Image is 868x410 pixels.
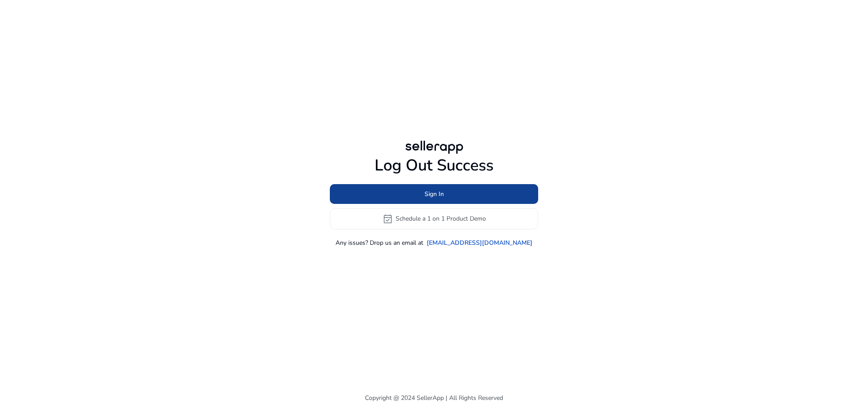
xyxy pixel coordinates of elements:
span: event_available [382,214,393,224]
button: Sign In [330,184,538,204]
button: event_availableSchedule a 1 on 1 Product Demo [330,208,538,229]
h1: Log Out Success [330,156,538,175]
span: Sign In [425,189,444,199]
p: Any issues? Drop us an email at [336,238,423,247]
a: [EMAIL_ADDRESS][DOMAIN_NAME] [427,238,532,247]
